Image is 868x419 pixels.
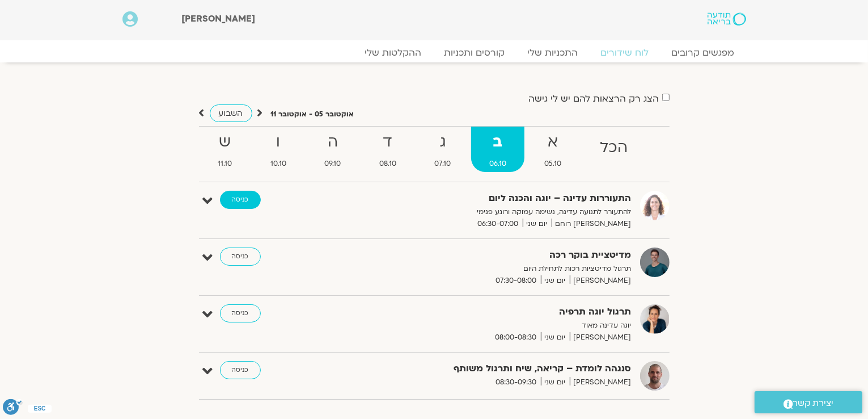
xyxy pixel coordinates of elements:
a: ג07.10 [417,127,469,172]
span: [PERSON_NAME] [181,12,255,25]
a: כניסה [220,248,261,266]
span: 08.10 [361,158,414,170]
a: ההקלטות שלי [354,47,433,58]
strong: ה [307,129,359,155]
p: אוקטובר 05 - אוקטובר 11 [271,108,354,120]
a: כניסה [220,361,261,379]
a: לוח שידורים [590,47,660,58]
a: ש11.10 [200,127,251,172]
span: [PERSON_NAME] [570,376,632,388]
strong: ב [471,129,524,155]
a: א05.10 [527,127,580,172]
a: התכניות שלי [516,47,590,58]
span: 11.10 [200,158,251,170]
span: 08:00-08:30 [492,332,541,343]
a: מפגשים קרובים [660,47,746,58]
label: הצג רק הרצאות להם יש לי גישה [529,94,659,104]
span: [PERSON_NAME] רוחם [552,218,632,230]
span: 09.10 [307,158,359,170]
a: קורסים ותכניות [433,47,516,58]
span: יום שני [541,376,570,388]
a: הכל [582,127,646,172]
nav: Menu [122,47,746,58]
span: 06:30-07:00 [474,218,523,230]
p: תרגול מדיטציות רכות לתחילת היום [354,263,632,275]
span: 07.10 [417,158,469,170]
strong: ד [361,129,414,155]
a: כניסה [220,304,261,322]
strong: הכל [582,135,646,161]
span: 06.10 [471,158,524,170]
a: השבוע [210,104,252,122]
strong: א [527,129,580,155]
strong: התעוררות עדינה – יוגה והכנה ליום [354,191,632,206]
span: [PERSON_NAME] [570,275,632,287]
p: יוגה עדינה מאוד [354,320,632,332]
span: 07:30-08:00 [492,275,541,287]
span: 05.10 [527,158,580,170]
a: ו10.10 [252,127,304,172]
span: השבוע [219,108,243,119]
span: יום שני [541,275,570,287]
a: ד08.10 [361,127,414,172]
strong: ש [200,129,251,155]
a: ה09.10 [307,127,359,172]
strong: תרגול יוגה תרפיה [354,304,632,320]
strong: מדיטציית בוקר רכה [354,248,632,263]
strong: ג [417,129,469,155]
span: יצירת קשר [793,396,834,411]
a: כניסה [220,191,261,209]
span: יום שני [541,332,570,343]
span: 10.10 [252,158,304,170]
p: להתעורר לתנועה עדינה, נשימה עמוקה ורוגע פנימי [354,206,632,218]
span: יום שני [523,218,552,230]
a: יצירת קשר [755,391,862,413]
strong: ו [252,129,304,155]
strong: סנגהה לומדת – קריאה, שיח ותרגול משותף [354,361,632,376]
span: 08:30-09:30 [492,376,541,388]
a: ב06.10 [471,127,524,172]
span: [PERSON_NAME] [570,332,632,343]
